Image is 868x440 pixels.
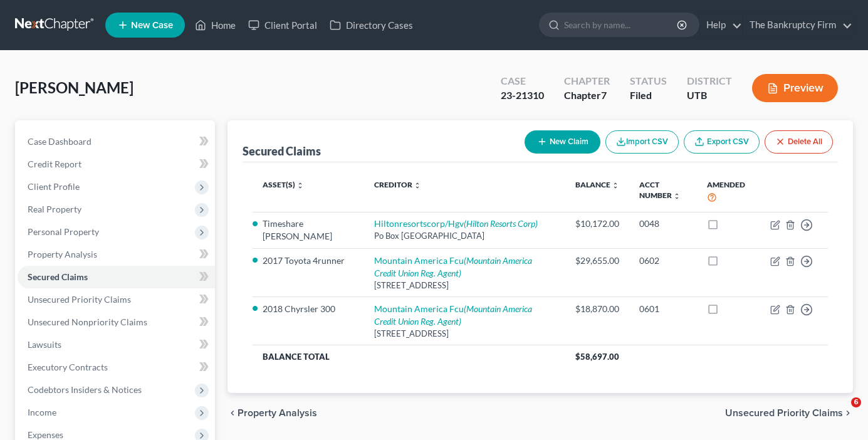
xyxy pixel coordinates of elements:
[564,74,610,88] div: Chapter
[28,294,131,305] span: Unsecured Priority Claims
[501,88,544,103] div: 23-21310
[743,14,852,36] a: The Bankruptcy Firm
[700,14,742,36] a: Help
[575,254,619,267] div: $29,655.00
[15,78,133,97] span: [PERSON_NAME]
[697,172,760,212] th: Amended
[374,230,555,242] div: Po Box [GEOGRAPHIC_DATA]
[605,130,679,154] button: Import CSV
[28,271,88,282] span: Secured Claims
[28,181,80,192] span: Client Profile
[238,408,317,418] span: Property Analysis
[28,204,81,214] span: Real Property
[18,311,215,333] a: Unsecured Nonpriority Claims
[28,384,142,395] span: Codebtors Insiders & Notices
[28,407,56,417] span: Income
[296,182,304,189] i: unfold_more
[242,14,323,36] a: Client Portal
[851,397,861,407] span: 6
[575,217,619,230] div: $10,172.00
[501,74,544,88] div: Case
[630,74,667,88] div: Status
[575,180,619,189] a: Balance unfold_more
[18,130,215,153] a: Case Dashboard
[374,218,538,229] a: Hiltonresortscorp/Hgv(Hilton Resorts Corp)
[227,408,238,418] i: chevron_left
[253,345,565,367] th: Balance Total
[374,255,532,278] i: (Mountain America Credit Union Reg. Agent)
[18,356,215,379] a: Executory Contracts
[825,397,855,427] iframe: Intercom live chat
[374,280,555,291] div: [STREET_ADDRESS]
[28,249,97,259] span: Property Analysis
[263,217,353,243] li: Timeshare [PERSON_NAME]
[263,303,353,315] li: 2018 Chyrsler 300
[18,333,215,356] a: Lawsuits
[189,14,242,36] a: Home
[28,159,81,169] span: Credit Report
[18,288,215,311] a: Unsecured Priority Claims
[752,74,838,102] button: Preview
[28,136,92,147] span: Case Dashboard
[18,243,215,266] a: Property Analysis
[323,14,419,36] a: Directory Cases
[28,429,63,440] span: Expenses
[263,254,353,267] li: 2017 Toyota 4runner
[18,266,215,288] a: Secured Claims
[28,226,99,237] span: Personal Property
[374,180,421,189] a: Creditor unfold_more
[687,88,732,103] div: UTB
[18,153,215,175] a: Credit Report
[414,182,421,189] i: unfold_more
[639,180,681,200] a: Acct Number unfold_more
[687,74,732,88] div: District
[374,303,532,327] i: (Mountain America Credit Union Reg. Agent)
[725,408,853,418] button: Unsecured Priority Claims chevron_right
[564,88,610,103] div: Chapter
[630,88,667,103] div: Filed
[131,21,173,30] span: New Case
[639,217,687,230] div: 0048
[575,352,619,362] span: $58,697.00
[374,255,532,278] a: Mountain America Fcu(Mountain America Credit Union Reg. Agent)
[525,130,600,154] button: New Claim
[612,182,619,189] i: unfold_more
[28,317,147,327] span: Unsecured Nonpriority Claims
[639,303,687,315] div: 0601
[243,144,321,159] div: Secured Claims
[227,408,317,418] button: chevron_left Property Analysis
[464,218,538,229] i: (Hilton Resorts Corp)
[575,303,619,315] div: $18,870.00
[673,192,681,200] i: unfold_more
[684,130,760,154] a: Export CSV
[765,130,833,154] button: Delete All
[374,303,532,327] a: Mountain America Fcu(Mountain America Credit Union Reg. Agent)
[564,13,679,36] input: Search by name...
[374,328,555,340] div: [STREET_ADDRESS]
[725,408,843,418] span: Unsecured Priority Claims
[263,180,304,189] a: Asset(s) unfold_more
[639,254,687,267] div: 0602
[28,362,108,372] span: Executory Contracts
[601,89,607,101] span: 7
[28,339,61,350] span: Lawsuits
